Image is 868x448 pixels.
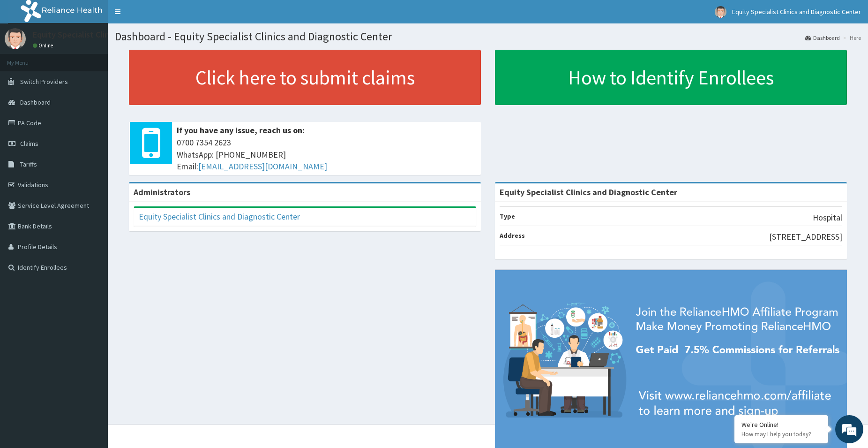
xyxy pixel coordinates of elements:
span: 0700 7354 2623 WhatsApp: [PHONE_NUMBER] Email: [177,137,476,173]
p: How may I help you today? [741,430,821,438]
a: Dashboard [805,34,840,42]
li: Here [841,34,861,42]
b: If you have any issue, reach us on: [177,125,305,136]
img: User Image [5,28,26,49]
span: Tariffs [20,160,37,168]
p: Hospital [813,212,842,224]
a: Online [33,42,55,49]
strong: Equity Specialist Clinics and Diagnostic Center [500,187,677,197]
a: [EMAIL_ADDRESS][DOMAIN_NAME] [198,161,327,172]
span: Dashboard [20,98,51,106]
span: Switch Providers [20,77,68,86]
span: Claims [20,139,38,148]
p: Equity Specialist Clinics and Diagnostic Center [33,30,202,39]
h1: Dashboard - Equity Specialist Clinics and Diagnostic Center [115,30,861,43]
b: Address [500,231,525,240]
a: Click here to submit claims [129,50,481,105]
b: Administrators [134,187,190,197]
b: Type [500,212,515,220]
p: [STREET_ADDRESS] [769,231,842,243]
a: How to Identify Enrollees [495,50,847,105]
a: Equity Specialist Clinics and Diagnostic Center [139,211,300,222]
div: We're Online! [741,420,821,429]
span: Equity Specialist Clinics and Diagnostic Center [732,8,861,16]
img: User Image [715,6,726,18]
